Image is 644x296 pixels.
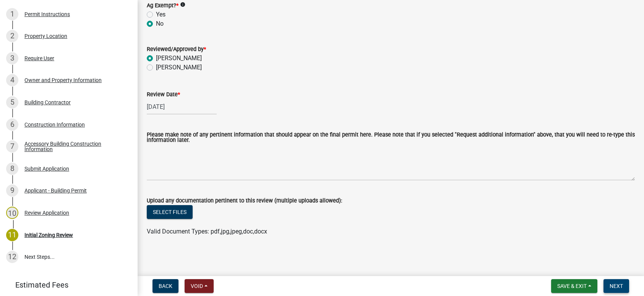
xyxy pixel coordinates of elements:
div: 9 [6,184,18,197]
label: [PERSON_NAME] [156,63,202,72]
input: mm/dd/yyyy [147,99,217,115]
div: 4 [6,74,18,86]
div: 8 [6,163,18,175]
span: Next [610,283,623,289]
span: Void [191,283,203,289]
button: Back [152,279,178,293]
div: 1 [6,8,18,20]
div: Property Location [24,33,67,39]
div: Require User [24,56,54,61]
span: Valid Document Types: pdf,jpg,jpeg,doc,docx [147,228,267,235]
button: Save & Exit [551,279,597,293]
label: No [156,19,164,28]
label: Please make note of any pertinent information that should appear on the final permit here. Please... [147,132,635,143]
button: Next [603,279,629,293]
div: 6 [6,118,18,131]
div: Submit Application [24,166,69,171]
button: Void [185,279,214,293]
button: Select files [147,205,193,219]
div: Initial Zoning Review [24,232,73,238]
div: 2 [6,30,18,42]
i: info [180,2,185,7]
label: Yes [156,10,165,19]
label: Reviewed/Approved by [147,47,206,52]
label: Upload any documentation pertinent to this review (multiple uploads allowed): [147,198,342,204]
label: [PERSON_NAME] [156,54,202,63]
div: Owner and Property Information [24,77,102,83]
div: 5 [6,96,18,109]
span: Save & Exit [557,283,587,289]
div: Building Contractor [24,100,71,105]
div: 7 [6,140,18,153]
label: Review Date [147,92,180,97]
div: Construction Information [24,122,85,127]
div: 12 [6,251,18,263]
div: 11 [6,229,18,241]
div: 10 [6,207,18,219]
div: Permit Instructions [24,12,70,17]
a: Estimated Fees [6,277,125,293]
div: Review Application [24,210,69,215]
div: 3 [6,52,18,64]
label: Ag Exempt? [147,3,178,8]
span: Back [159,283,172,289]
div: Accessory Building Construction Information [24,141,125,152]
div: Applicant - Building Permit [24,188,87,193]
